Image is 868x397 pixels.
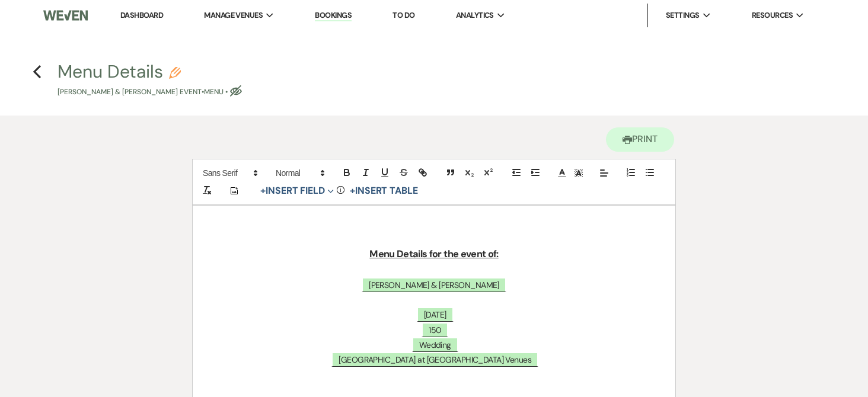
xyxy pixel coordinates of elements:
[570,166,587,180] span: Text Background Color
[362,277,506,292] span: [PERSON_NAME] & [PERSON_NAME]
[666,9,700,21] span: Settings
[270,166,328,180] span: Header Formats
[412,337,458,352] span: Wedding
[256,184,338,198] button: Insert Field
[315,10,352,21] a: Bookings
[58,63,242,98] button: Menu Details[PERSON_NAME] & [PERSON_NAME] Event•Menu •
[260,186,266,196] span: +
[204,9,263,21] span: Manage Venues
[752,9,793,21] span: Resources
[417,307,454,322] span: [DATE]
[350,186,355,196] span: +
[331,352,538,367] span: [GEOGRAPHIC_DATA] at [GEOGRAPHIC_DATA] Venues
[456,9,494,21] span: Analytics
[392,10,414,20] a: To Do
[43,3,88,28] img: Weven Logo
[554,166,570,180] span: Text Color
[120,10,163,20] a: Dashboard
[596,166,612,180] span: Alignment
[606,127,674,152] button: Print
[346,184,422,198] button: +Insert Table
[58,87,242,98] p: [PERSON_NAME] & [PERSON_NAME] Event • Menu •
[369,248,498,260] u: Menu Details for the event of:
[422,322,448,337] span: 150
